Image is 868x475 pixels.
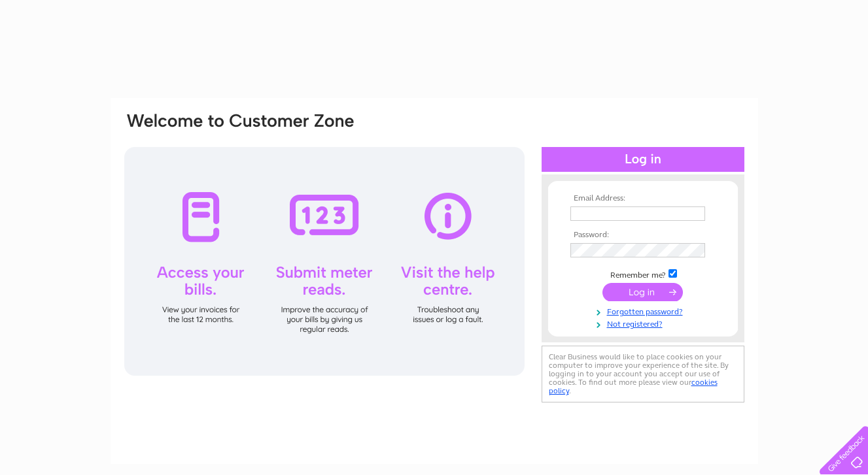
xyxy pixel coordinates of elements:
[542,346,744,402] div: Clear Business would like to place cookies on your computer to improve your experience of the sit...
[549,378,718,395] a: cookies policy
[570,304,719,317] a: Forgotten password?
[602,283,683,301] input: Submit
[570,317,719,329] a: Not registered?
[567,194,719,203] th: Email Address:
[567,267,719,280] td: Remember me?
[567,231,719,240] th: Password:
